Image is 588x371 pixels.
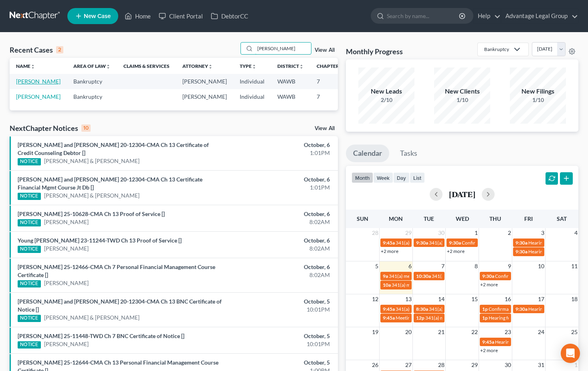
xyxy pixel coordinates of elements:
a: [PERSON_NAME] 25-11448-TWD Ch 7 BNC Certificate of Notice [] [18,332,184,339]
div: October, 5 [231,332,330,340]
span: 28 [371,228,379,238]
a: [PERSON_NAME] [44,245,89,253]
span: 1 [574,360,578,370]
span: 30 [437,228,445,238]
input: Search by name... [255,43,311,54]
a: View All [315,126,335,131]
a: Client Portal [155,9,207,23]
a: Attorneyunfold_more [182,63,213,69]
a: Typeunfold_more [240,63,257,69]
span: 1p [482,315,488,321]
span: 10:30a [416,273,431,279]
span: 6 [408,261,412,271]
span: 9:30a [482,273,494,279]
td: Individual [233,89,271,104]
div: New Leads [358,87,414,96]
span: 341(a) meeting for [PERSON_NAME] [425,315,503,321]
span: 9 [507,261,512,271]
td: Individual [233,74,271,89]
div: 1:01PM [231,183,330,192]
span: 12 [371,294,379,304]
a: +2 more [447,248,465,254]
span: 9:30a [416,240,428,246]
div: October, 6 [231,263,330,271]
span: Sun [357,215,368,222]
span: 9:45a [383,306,395,312]
div: NOTICE [18,193,41,200]
td: 7 [310,74,350,89]
span: 341(a) meeting for [PERSON_NAME] [429,306,506,312]
input: Search by name... [387,8,460,23]
i: unfold_more [30,64,35,69]
span: 9:30a [515,240,527,246]
span: Wed [456,215,469,222]
div: Bankruptcy [484,46,509,53]
span: Mon [389,215,403,222]
a: View All [315,47,335,53]
button: week [373,172,393,183]
div: NextChapter Notices [10,123,91,133]
span: 28 [437,360,445,370]
a: Advantage Legal Group [501,9,578,23]
a: Calendar [346,145,389,162]
div: October, 5 [231,359,330,367]
td: 7 [310,89,350,104]
a: [PERSON_NAME] [44,279,89,287]
a: Area of Lawunfold_more [73,63,111,69]
div: 1/10 [434,96,490,104]
a: [PERSON_NAME] [44,218,89,226]
div: Open Intercom Messenger [561,344,580,363]
a: [PERSON_NAME] 25-10628-CMA Ch 13 Proof of Service [] [18,210,165,217]
span: 9:45a [383,240,395,246]
span: 7 [440,261,445,271]
span: 13 [404,294,412,304]
h3: Monthly Progress [346,47,403,56]
i: unfold_more [106,64,111,69]
div: 10:01PM [231,340,330,348]
th: Claims & Services [117,58,176,74]
div: October, 6 [231,175,330,183]
div: NOTICE [18,158,41,165]
div: October, 5 [231,298,330,306]
div: 2/10 [358,96,414,104]
span: 9:30a [449,240,461,246]
span: 341(a) Meeting for [PERSON_NAME] & [PERSON_NAME] [396,306,516,312]
span: Confirmation hearing for [PERSON_NAME] [495,273,586,279]
span: 31 [537,360,545,370]
td: [PERSON_NAME] [176,74,233,89]
span: 15 [471,294,479,304]
span: 341(a) meeting for [PERSON_NAME] [429,240,506,246]
span: 29 [471,360,479,370]
div: 2 [56,46,63,53]
span: 24 [537,327,545,337]
td: WAWB [271,89,310,104]
span: 1p [482,306,488,312]
a: Home [121,9,155,23]
span: 20 [404,327,412,337]
span: 9a [383,273,388,279]
span: 5 [374,261,379,271]
span: 2 [507,228,512,238]
a: +2 more [480,281,498,287]
span: New Case [84,13,111,19]
a: [PERSON_NAME] [44,340,89,348]
span: 30 [504,360,512,370]
a: [PERSON_NAME] and [PERSON_NAME] 20-12304-CMA Ch 13 Certificate of Credit Counseling Debtor [] [18,141,209,156]
div: 1:01PM [231,149,330,157]
div: October, 6 [231,210,330,218]
span: 27 [404,360,412,370]
td: Bankruptcy [67,74,117,89]
a: [PERSON_NAME] 25-12466-CMA Ch 7 Personal Financial Management Course Certificate [] [18,263,215,278]
span: 19 [371,327,379,337]
a: DebtorCC [207,9,252,23]
span: 26 [371,360,379,370]
span: 341(a) meeting for [PERSON_NAME] [392,282,469,288]
a: Help [474,9,501,23]
h2: [DATE] [449,190,475,198]
div: New Filings [510,87,566,96]
span: 8 [474,261,479,271]
div: 10:01PM [231,306,330,314]
span: 3 [540,228,545,238]
span: Tue [424,215,434,222]
span: 341(a) Meeting for [PERSON_NAME] & [PERSON_NAME] [396,240,516,246]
